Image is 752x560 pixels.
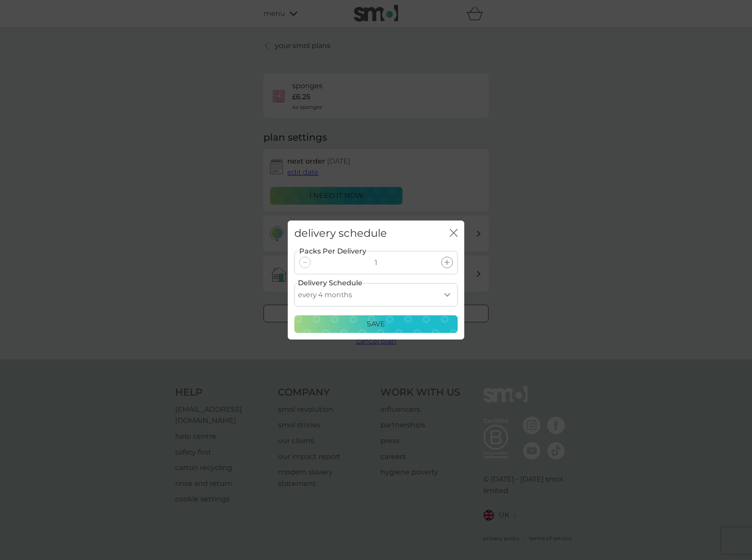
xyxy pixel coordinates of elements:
label: Packs Per Delivery [298,246,367,257]
button: close [450,229,458,238]
label: Delivery Schedule [298,277,362,289]
p: 1 [375,257,377,269]
p: Save [367,318,385,330]
button: Save [294,315,458,333]
h2: delivery schedule [294,227,387,240]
